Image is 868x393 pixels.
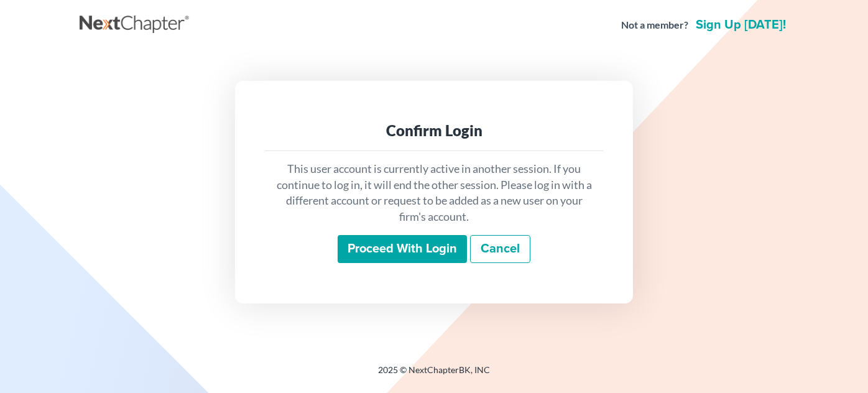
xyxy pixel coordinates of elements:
input: Proceed with login [338,235,467,264]
a: Sign up [DATE]! [693,19,788,31]
div: Confirm Login [275,121,593,141]
strong: Not a member? [621,18,688,32]
p: This user account is currently active in another session. If you continue to log in, it will end ... [275,161,593,225]
a: Cancel [470,235,530,264]
div: 2025 © NextChapterBK, INC [80,364,788,386]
